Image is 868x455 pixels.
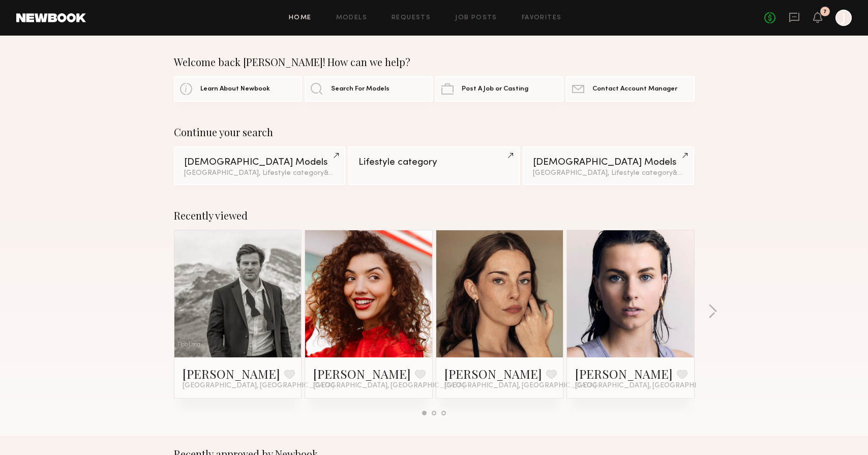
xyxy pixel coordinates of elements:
[174,146,345,185] a: [DEMOGRAPHIC_DATA] Models[GEOGRAPHIC_DATA], Lifestyle category&1other filter
[174,126,695,138] div: Continue your search
[174,209,695,222] div: Recently viewed
[324,170,368,176] span: & 1 other filter
[358,158,510,167] div: Lifestyle category
[200,86,270,93] span: Learn About Newbook
[522,15,562,21] a: Favorites
[183,382,334,390] span: [GEOGRAPHIC_DATA], [GEOGRAPHIC_DATA]
[392,15,431,21] a: Requests
[523,146,694,185] a: [DEMOGRAPHIC_DATA] Models[GEOGRAPHIC_DATA], Lifestyle category&1other filter
[462,86,528,93] span: Post A Job or Casting
[184,158,335,167] div: [DEMOGRAPHIC_DATA] Models
[823,9,827,15] div: 7
[533,158,684,167] div: [DEMOGRAPHIC_DATA] Models
[174,76,302,102] a: Learn About Newbook
[348,146,520,185] a: Lifestyle category
[313,382,465,390] span: [GEOGRAPHIC_DATA], [GEOGRAPHIC_DATA]
[184,170,335,177] div: [GEOGRAPHIC_DATA], Lifestyle category
[455,15,497,21] a: Job Posts
[444,382,596,390] span: [GEOGRAPHIC_DATA], [GEOGRAPHIC_DATA]
[566,76,694,102] a: Contact Account Manager
[305,76,433,102] a: Search For Models
[592,86,677,93] span: Contact Account Manager
[289,15,312,21] a: Home
[336,15,367,21] a: Models
[331,86,390,93] span: Search For Models
[174,56,695,68] div: Welcome back [PERSON_NAME]! How can we help?
[575,382,727,390] span: [GEOGRAPHIC_DATA], [GEOGRAPHIC_DATA]
[444,366,542,382] a: [PERSON_NAME]
[835,10,852,26] a: J
[435,76,563,102] a: Post A Job or Casting
[673,170,716,176] span: & 1 other filter
[533,170,684,177] div: [GEOGRAPHIC_DATA], Lifestyle category
[575,366,673,382] a: [PERSON_NAME]
[313,366,411,382] a: [PERSON_NAME]
[183,366,280,382] a: [PERSON_NAME]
